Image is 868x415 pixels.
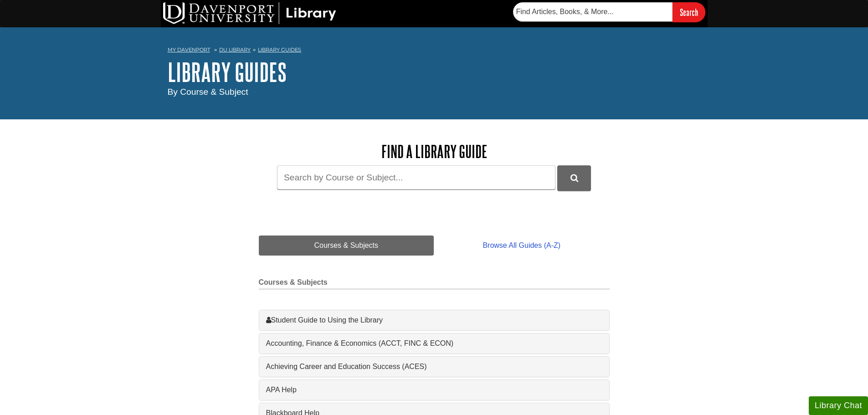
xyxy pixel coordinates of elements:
[570,174,578,182] i: Search Library Guides
[266,315,602,326] a: Student Guide to Using the Library
[266,338,602,349] a: Accounting, Finance & Economics (ACCT, FINC & ECON)
[168,86,701,99] div: By Course & Subject
[168,44,701,58] nav: breadcrumb
[673,2,705,22] input: Search
[258,46,301,53] a: Library Guides
[168,46,210,54] a: My Davenport
[277,165,555,190] input: Search by Course or Subject...
[219,46,251,53] a: DU Library
[434,236,609,256] a: Browse All Guides (A-Z)
[259,236,434,256] a: Courses & Subjects
[266,361,602,372] a: Achieving Career and Education Success (ACES)
[259,142,610,161] h2: Find a Library Guide
[513,2,705,22] form: Searches DU Library's articles, books, and more
[163,2,336,24] img: DU Library
[266,384,602,395] a: APA Help
[259,278,610,289] h2: Courses & Subjects
[168,58,701,86] h1: Library Guides
[513,2,673,21] input: Find Articles, Books, & More...
[809,396,868,415] button: Library Chat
